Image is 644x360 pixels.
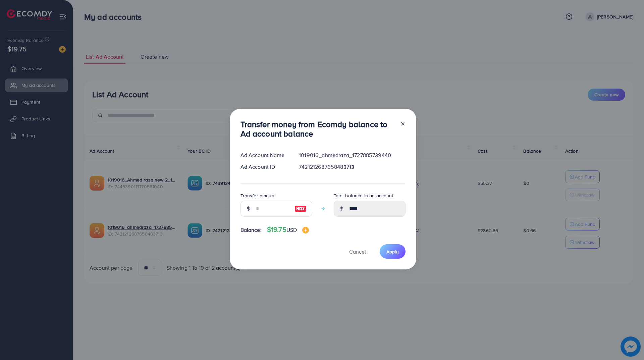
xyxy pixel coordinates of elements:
img: image [302,227,309,234]
button: Cancel [341,244,374,259]
span: Cancel [349,248,366,255]
label: Transfer amount [240,192,276,199]
span: Balance: [240,226,262,234]
div: 1019016_ahmedraza_1727885739440 [293,151,411,159]
div: 7421212687658483713 [293,163,411,171]
img: image [294,205,307,213]
label: Total balance in ad account [334,192,393,199]
div: Ad Account Name [235,151,294,159]
h4: $19.75 [267,225,309,234]
button: Apply [380,244,406,259]
div: Ad Account ID [235,163,294,171]
span: Apply [386,248,399,255]
h3: Transfer money from Ecomdy balance to Ad account balance [240,119,395,139]
span: USD [286,226,297,234]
